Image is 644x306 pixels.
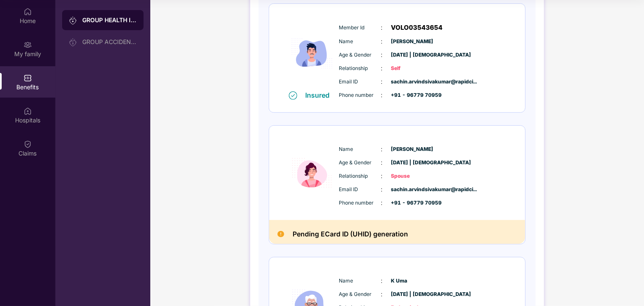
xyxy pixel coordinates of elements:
[381,50,383,60] span: :
[24,8,32,16] img: svg+xml;base64,PHN2ZyBpZD0iSG9tZSIgeG1sbnM9Imh0dHA6Ly93d3cudzMub3JnLzIwMDAvc3ZnIiB3aWR0aD0iMjAiIG...
[287,136,337,210] img: icon
[391,51,433,59] span: [DATE] | [DEMOGRAPHIC_DATA]
[277,231,284,238] img: Pending
[391,78,433,86] span: sachin.arvindsivakumar@rapidci...
[24,140,32,148] img: svg+xml;base64,PHN2ZyBpZD0iQ2xhaW0iIHhtbG5zPSJodHRwOi8vd3d3LnczLm9yZy8yMDAwL3N2ZyIgd2lkdGg9IjIwIi...
[24,74,32,82] img: svg+xml;base64,PHN2ZyBpZD0iQmVuZWZpdHMiIHhtbG5zPSJodHRwOi8vd3d3LnczLm9yZy8yMDAwL3N2ZyIgd2lkdGg9Ij...
[391,277,433,285] span: K Uma
[339,172,381,180] span: Relationship
[391,65,433,73] span: Self
[381,185,383,194] span: :
[287,16,337,91] img: icon
[381,77,383,86] span: :
[339,38,381,46] span: Name
[306,91,335,99] div: Insured
[289,91,297,100] img: svg+xml;base64,PHN2ZyB4bWxucz0iaHR0cDovL3d3dy53My5vcmcvMjAwMC9zdmciIHdpZHRoPSIxNiIgaGVpZ2h0PSIxNi...
[82,16,137,24] div: GROUP HEALTH INSURANCE
[381,158,383,167] span: :
[381,171,383,181] span: :
[339,78,381,86] span: Email ID
[391,159,433,167] span: [DATE] | [DEMOGRAPHIC_DATA]
[339,290,381,298] span: Age & Gender
[381,198,383,207] span: :
[339,186,381,194] span: Email ID
[381,145,383,154] span: :
[293,228,408,240] h2: Pending ECard ID (UHID) generation
[69,16,77,25] img: svg+xml;base64,PHN2ZyB3aWR0aD0iMjAiIGhlaWdodD0iMjAiIHZpZXdCb3g9IjAgMCAyMCAyMCIgZmlsbD0ibm9uZSIgeG...
[381,23,383,32] span: :
[391,199,433,207] span: +91 - 96779 70959
[339,91,381,99] span: Phone number
[381,91,383,100] span: :
[339,277,381,285] span: Name
[391,145,433,153] span: [PERSON_NAME]
[339,199,381,207] span: Phone number
[391,172,433,180] span: Spouse
[391,38,433,46] span: [PERSON_NAME]
[69,38,77,47] img: svg+xml;base64,PHN2ZyB3aWR0aD0iMjAiIGhlaWdodD0iMjAiIHZpZXdCb3g9IjAgMCAyMCAyMCIgZmlsbD0ibm9uZSIgeG...
[339,24,381,32] span: Member Id
[381,276,383,285] span: :
[381,290,383,299] span: :
[391,290,433,298] span: [DATE] | [DEMOGRAPHIC_DATA]
[391,91,433,99] span: +91 - 96779 70959
[339,159,381,167] span: Age & Gender
[82,39,137,45] div: GROUP ACCIDENTAL INSURANCE
[339,65,381,73] span: Relationship
[381,64,383,73] span: :
[391,186,433,194] span: sachin.arvindsivakumar@rapidci...
[339,51,381,59] span: Age & Gender
[391,23,443,33] span: VOLO03543654
[24,41,32,49] img: svg+xml;base64,PHN2ZyB3aWR0aD0iMjAiIGhlaWdodD0iMjAiIHZpZXdCb3g9IjAgMCAyMCAyMCIgZmlsbD0ibm9uZSIgeG...
[339,145,381,153] span: Name
[381,37,383,46] span: :
[24,107,32,115] img: svg+xml;base64,PHN2ZyBpZD0iSG9zcGl0YWxzIiB4bWxucz0iaHR0cDovL3d3dy53My5vcmcvMjAwMC9zdmciIHdpZHRoPS...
